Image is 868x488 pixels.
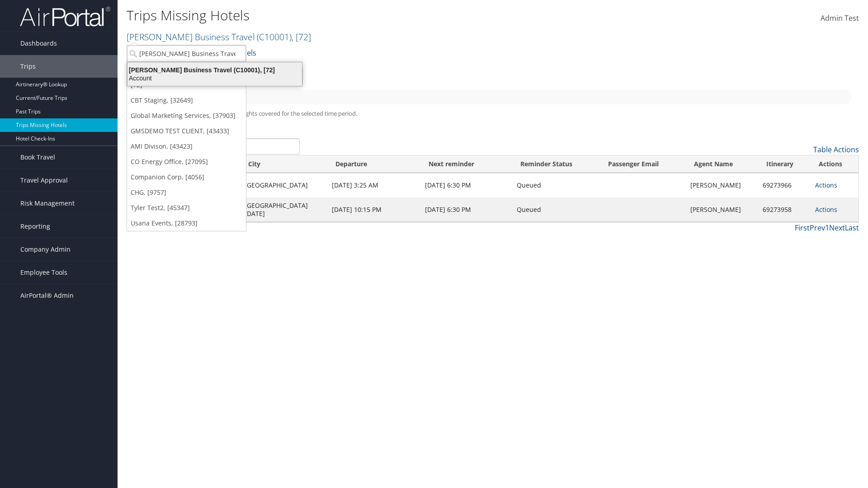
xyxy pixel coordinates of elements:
[845,223,859,233] a: Last
[327,197,420,222] td: [DATE] 10:15 PM
[127,123,246,139] a: GMSDEMO TEST CLIENT, [43433]
[821,5,859,33] a: Admin Test
[133,109,852,118] h5: * progress bar represents overnights covered for the selected time period.
[20,284,74,307] span: AirPortal® Admin
[127,216,246,231] a: Usana Events, [28793]
[686,155,758,173] th: Agent Name
[20,238,71,261] span: Company Admin
[758,197,811,222] td: 69273958
[127,93,246,108] a: CBT Staging, [32649]
[815,205,837,214] a: Actions
[20,55,36,78] span: Trips
[127,31,311,43] a: [PERSON_NAME] Business Travel
[813,145,859,155] a: Table Actions
[420,173,512,197] td: [DATE] 6:30 PM
[512,197,600,222] td: Queued
[686,197,758,222] td: [PERSON_NAME]
[686,173,758,197] td: [PERSON_NAME]
[20,146,55,169] span: Book Travel
[758,173,811,197] td: 69273966
[240,197,327,222] td: [GEOGRAPHIC_DATA][DATE]
[20,169,68,192] span: Travel Approval
[127,200,246,216] a: Tyler Test2, [45347]
[240,155,327,173] th: City: activate to sort column ascending
[292,31,311,43] span: , [ 72 ]
[20,192,75,215] span: Risk Management
[420,197,512,222] td: [DATE] 6:30 PM
[327,155,420,173] th: Departure: activate to sort column ascending
[829,223,845,233] a: Next
[600,155,686,173] th: Passenger Email: activate to sort column ascending
[815,181,837,189] a: Actions
[127,47,615,59] p: Filter:
[795,223,810,233] a: First
[127,185,246,200] a: CHG, [9757]
[512,155,600,173] th: Reminder Status
[821,13,859,23] span: Admin Test
[127,169,246,185] a: Companion Corp, [4056]
[20,32,57,55] span: Dashboards
[758,155,811,173] th: Itinerary
[811,155,859,173] th: Actions
[127,45,246,62] input: Search Accounts
[20,6,110,27] img: airportal-logo.png
[825,223,829,233] a: 1
[127,154,246,169] a: CO Energy Office, [27095]
[257,31,292,43] span: ( C10001 )
[127,108,246,123] a: Global Marketing Services, [37903]
[122,74,307,82] div: Account
[327,173,420,197] td: [DATE] 3:25 AM
[127,6,615,25] h1: Trips Missing Hotels
[20,261,67,284] span: Employee Tools
[122,66,307,74] div: [PERSON_NAME] Business Travel (C10001), [72]
[240,173,327,197] td: [GEOGRAPHIC_DATA]
[127,139,246,154] a: AMI Divison, [43423]
[512,173,600,197] td: Queued
[20,215,50,238] span: Reporting
[810,223,825,233] a: Prev
[420,155,512,173] th: Next reminder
